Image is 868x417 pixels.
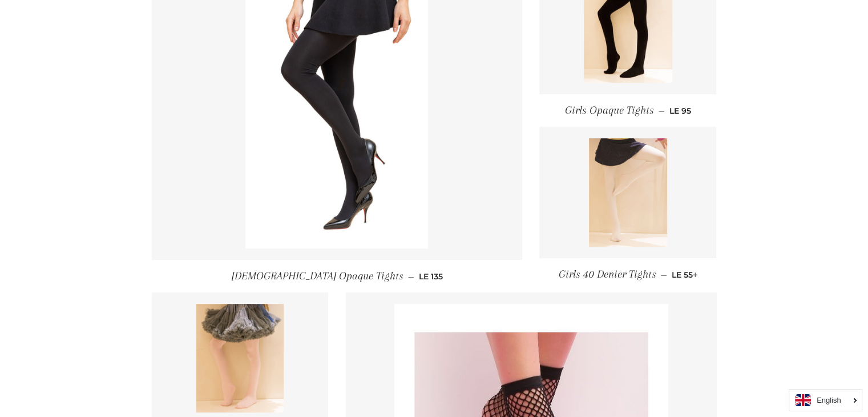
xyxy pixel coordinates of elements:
[660,270,667,280] span: —
[669,106,691,116] span: LE 95
[659,106,665,116] span: —
[407,271,414,282] span: —
[565,104,654,117] span: Girls Opaque Tights
[795,394,856,406] a: English
[152,260,523,292] a: [DEMOGRAPHIC_DATA] Opaque Tights — LE 135
[539,94,716,127] a: Girls Opaque Tights — LE 95
[817,396,841,404] i: English
[418,271,442,282] span: LE 135
[558,268,656,280] span: Girls 40 Denier Tights
[539,258,716,291] a: Girls 40 Denier Tights — LE 55
[231,270,403,282] span: [DEMOGRAPHIC_DATA] Opaque Tights
[671,270,697,280] span: LE 55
